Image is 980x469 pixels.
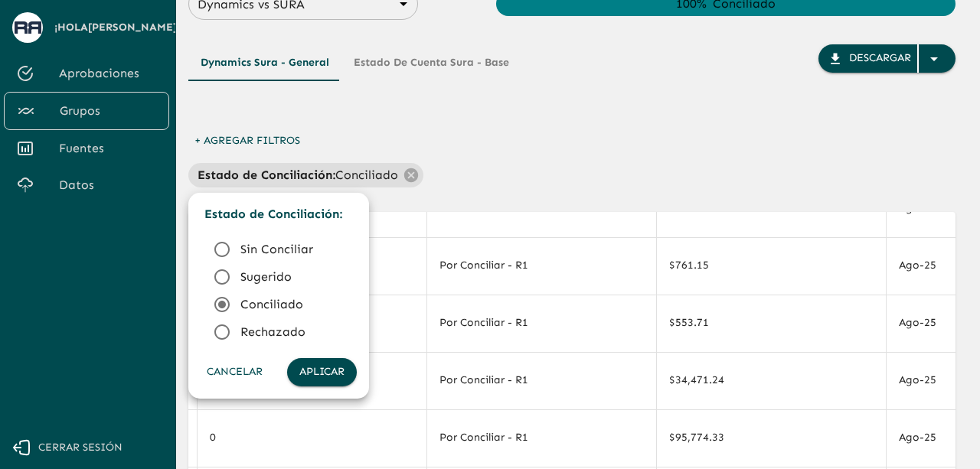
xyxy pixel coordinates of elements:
[287,358,357,386] button: Aplicar
[240,295,345,314] span: Conciliado
[240,240,345,259] span: Sin Conciliar
[240,268,345,286] span: Sugerido
[201,358,269,386] button: Cancelar
[204,205,361,223] p: Estado de Conciliación :
[240,323,345,341] span: Rechazado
